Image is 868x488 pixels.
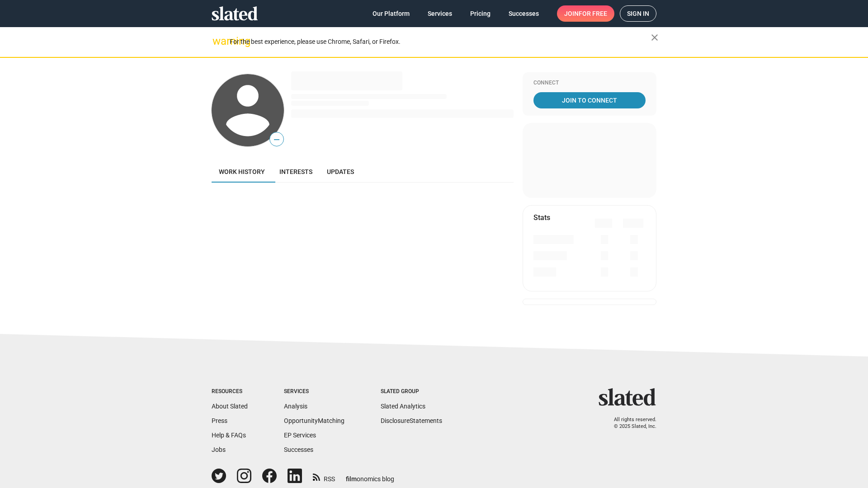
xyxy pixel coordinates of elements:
a: About Slated [212,403,248,410]
a: Work history [212,161,272,183]
span: — [270,134,283,145]
a: Slated Analytics [381,403,425,410]
a: filmonomics blog [346,468,394,483]
p: All rights reserved. © 2025 Slated, Inc. [604,417,656,430]
a: OpportunityMatching [284,417,344,424]
a: Sign in [620,5,656,22]
span: Interests [279,168,312,175]
span: film [346,475,357,483]
span: Sign in [627,6,649,21]
span: Successes [509,5,539,22]
a: DisclosureStatements [381,417,442,424]
span: for free [579,5,607,22]
div: For the best experience, please use Chrome, Safari, or Firefox. [230,36,651,48]
a: Press [212,417,227,424]
a: Updates [320,161,361,183]
span: Work history [219,168,265,175]
div: Resources [212,388,248,395]
mat-card-title: Stats [533,213,550,222]
div: Slated Group [381,388,442,395]
a: Join To Connect [533,92,646,108]
a: Help & FAQs [212,432,246,439]
a: Successes [284,446,313,453]
span: Pricing [470,5,491,22]
span: Join To Connect [535,92,644,108]
span: Our Platform [373,5,410,22]
a: Joinfor free [557,5,614,22]
span: Join [564,5,607,22]
div: Connect [533,80,646,87]
div: Services [284,388,344,395]
a: Our Platform [365,5,417,22]
a: Analysis [284,403,307,410]
mat-icon: warning [212,36,223,47]
a: Pricing [463,5,498,22]
a: Jobs [212,446,226,453]
a: Successes [501,5,546,22]
span: Updates [327,168,354,175]
a: RSS [313,469,335,483]
span: Services [428,5,452,22]
mat-icon: close [649,32,660,43]
a: EP Services [284,432,316,439]
a: Interests [272,161,320,183]
a: Services [420,5,459,22]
